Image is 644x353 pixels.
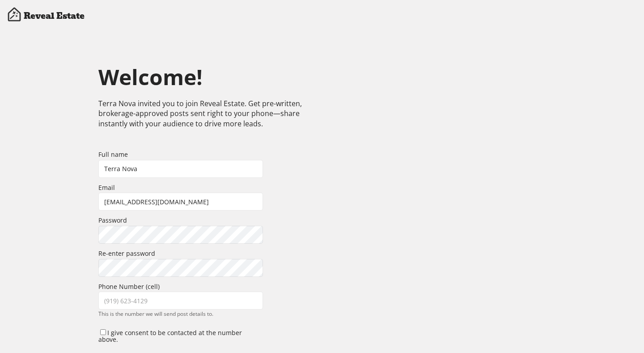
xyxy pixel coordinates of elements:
label: I give consent to be contacted at the number above. [98,328,242,344]
div: Terra Nova invited you to join Reveal Estate. Get pre-written, brokerage-approved posts sent righ... [98,99,311,129]
input: johnsmith@gmail.com [98,193,263,211]
img: yH5BAEAAAAALAAAAAABAAEAAAIBRAA7 [333,115,546,327]
div: Email [98,183,115,192]
div: Password [98,216,127,225]
div: Re-enter password [98,249,155,258]
h2: Welcome! [98,61,311,93]
input: John Smith [98,160,263,178]
div: Full name [98,150,128,159]
input: (919) 623-4129 [98,292,263,310]
h4: Reveal Estate [24,10,85,22]
div: This is the number we will send post details to. [98,310,213,318]
div: Phone Number (cell) [98,282,160,291]
img: Artboard%201%20copy%203%20%281%29.svg [7,7,21,22]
